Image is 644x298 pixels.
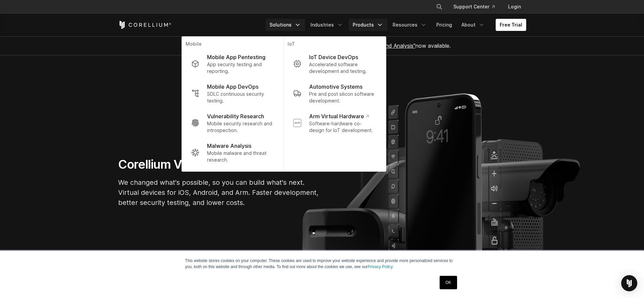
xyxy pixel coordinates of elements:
[207,112,264,120] p: Vulnerability Research
[207,120,274,134] p: Mobile security research and introspection.
[186,41,279,49] p: Mobile
[349,19,387,31] a: Products
[118,177,319,208] p: We changed what's possible, so you can build what's next. Virtual devices for iOS, Android, and A...
[309,112,368,120] p: Arm Virtual Hardware
[207,142,251,150] p: Malware Analysis
[433,1,445,13] button: Search
[306,19,347,31] a: Industries
[118,157,319,172] h1: Corellium Virtual Hardware
[207,150,274,163] p: Mobile malware and threat research.
[448,1,500,13] a: Support Center
[389,19,431,31] a: Resources
[309,61,376,75] p: Accelerated software development and testing.
[457,19,489,31] a: About
[186,49,279,79] a: Mobile App Pentesting App security testing and reporting.
[288,41,382,49] p: IoT
[503,1,526,13] a: Login
[432,19,456,31] a: Pricing
[207,53,265,61] p: Mobile App Pentesting
[428,1,526,13] div: Navigation Menu
[309,53,358,61] p: IoT Device DevOps
[288,79,382,108] a: Automotive Systems Pre and post silicon software development.
[309,91,376,104] p: Pre and post silicon software development.
[118,21,171,29] a: Corellium Home
[368,264,394,269] a: Privacy Policy.
[186,79,279,108] a: Mobile App DevOps SDLC continuous security testing.
[265,19,305,31] a: Solutions
[621,275,637,291] div: Open Intercom Messenger
[185,258,459,270] p: This website stores cookies on your computer. These cookies are used to improve your website expe...
[207,83,258,91] p: Mobile App DevOps
[288,49,382,79] a: IoT Device DevOps Accelerated software development and testing.
[288,108,382,138] a: Arm Virtual Hardware Software-hardware co-design for IoT development.
[186,138,279,167] a: Malware Analysis Mobile malware and threat research.
[186,108,279,138] a: Vulnerability Research Mobile security research and introspection.
[309,83,362,91] p: Automotive Systems
[309,120,376,134] p: Software-hardware co-design for IoT development.
[496,19,526,31] a: Free Trial
[207,91,274,104] p: SDLC continuous security testing.
[265,19,526,31] div: Navigation Menu
[207,61,274,75] p: App security testing and reporting.
[440,276,457,289] a: OK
